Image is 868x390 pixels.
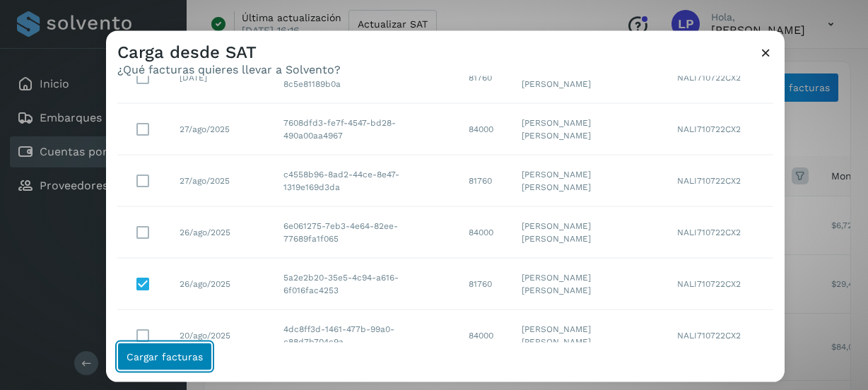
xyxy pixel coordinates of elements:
[666,155,773,206] td: NALI710722CX2
[666,258,773,309] td: NALI710722CX2
[457,52,510,103] td: 81760
[127,351,203,361] span: Cargar facturas
[272,52,457,103] td: 5d5b9cbf-676a-449b-8537-8c5e81189b0a
[510,155,666,206] td: [PERSON_NAME] [PERSON_NAME]
[457,309,510,361] td: 84000
[510,309,666,361] td: [PERSON_NAME] [PERSON_NAME]
[666,206,773,258] td: NALI710722CX2
[666,103,773,155] td: NALI710722CX2
[272,155,457,206] td: c4558b96-8ad2-44ce-8e47-1319e169d3da
[168,103,272,155] td: 27/ago/2025
[457,155,510,206] td: 81760
[510,103,666,155] td: [PERSON_NAME] [PERSON_NAME]
[510,52,666,103] td: [PERSON_NAME] [PERSON_NAME]
[666,52,773,103] td: NALI710722CX2
[168,52,272,103] td: [DATE]
[168,206,272,258] td: 26/ago/2025
[510,206,666,258] td: [PERSON_NAME] [PERSON_NAME]
[666,309,773,361] td: NALI710722CX2
[168,258,272,309] td: 26/ago/2025
[272,206,457,258] td: 6e061275-7eb3-4e64-82ee-77689fa1f065
[457,206,510,258] td: 84000
[168,155,272,206] td: 27/ago/2025
[272,103,457,155] td: 7608dfd3-fe7f-4547-bd28-490a00aa4967
[117,62,341,76] p: ¿Qué facturas quieres llevar a Solvento?
[510,258,666,309] td: [PERSON_NAME] [PERSON_NAME]
[117,342,212,370] button: Cargar facturas
[457,258,510,309] td: 81760
[117,42,341,63] h3: Carga desde SAT
[272,258,457,309] td: 5a2e2b20-35e5-4c94-a616-6f016fac4253
[272,309,457,361] td: 4dc8ff3d-1461-477b-99a0-c88d7b704c9a
[457,103,510,155] td: 84000
[168,309,272,361] td: 20/ago/2025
